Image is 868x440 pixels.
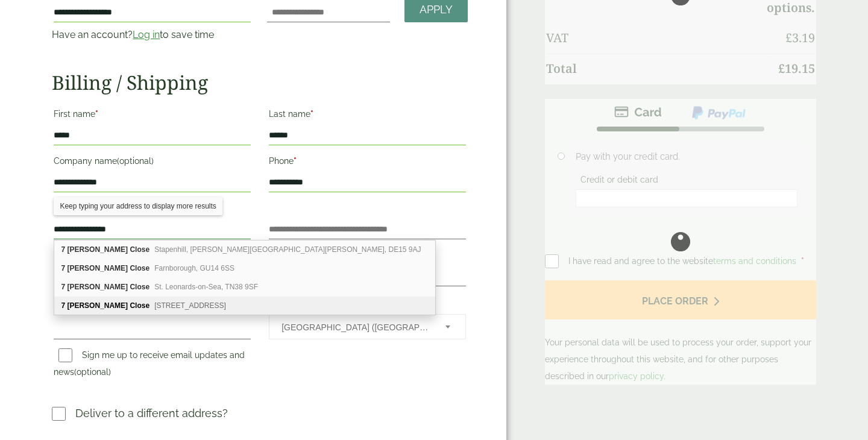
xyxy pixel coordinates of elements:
abbr: required [310,109,313,119]
b: 7 [61,283,65,291]
label: Phone [269,152,466,173]
input: Sign me up to receive email updates and news(optional) [58,348,72,362]
b: [PERSON_NAME] [67,301,128,310]
abbr: required [294,156,297,166]
b: 7 [61,264,65,272]
div: 7 Chatfield Close [54,278,435,297]
p: Have an account? to save time [52,28,253,42]
b: Close [130,245,149,254]
div: Keep typing your address to display more results [54,197,222,215]
label: Sign me up to receive email updates and news [54,350,245,380]
b: [PERSON_NAME] [67,264,128,272]
span: Stapenhill, [PERSON_NAME][GEOGRAPHIC_DATA][PERSON_NAME], DE15 9AJ [154,245,421,254]
b: [PERSON_NAME] [67,283,128,291]
b: Close [130,283,149,291]
div: 7 Chatfield Close [54,297,435,315]
span: (optional) [117,156,154,166]
b: Close [130,264,149,272]
b: 7 [61,245,65,254]
label: Last name [269,105,466,126]
a: Log in [133,29,160,40]
span: St. Leonards-on-Sea, TN38 9SF [154,283,258,291]
div: 7 Chatfield Close [54,240,435,259]
span: [STREET_ADDRESS] [154,301,226,310]
span: United Kingdom (UK) [281,315,429,340]
b: [PERSON_NAME] [67,245,128,254]
b: Close [130,301,149,310]
p: Deliver to a different address? [75,405,228,421]
span: (optional) [74,367,111,377]
span: Country/Region [269,314,466,339]
label: Company name [54,152,251,173]
h2: Billing / Shipping [52,71,468,94]
abbr: required [95,109,98,119]
div: 7 Chatfield Close [54,259,435,278]
span: Farnborough, GU14 6SS [154,264,234,272]
b: 7 [61,301,65,310]
span: Apply [420,3,453,16]
label: First name [54,105,251,126]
